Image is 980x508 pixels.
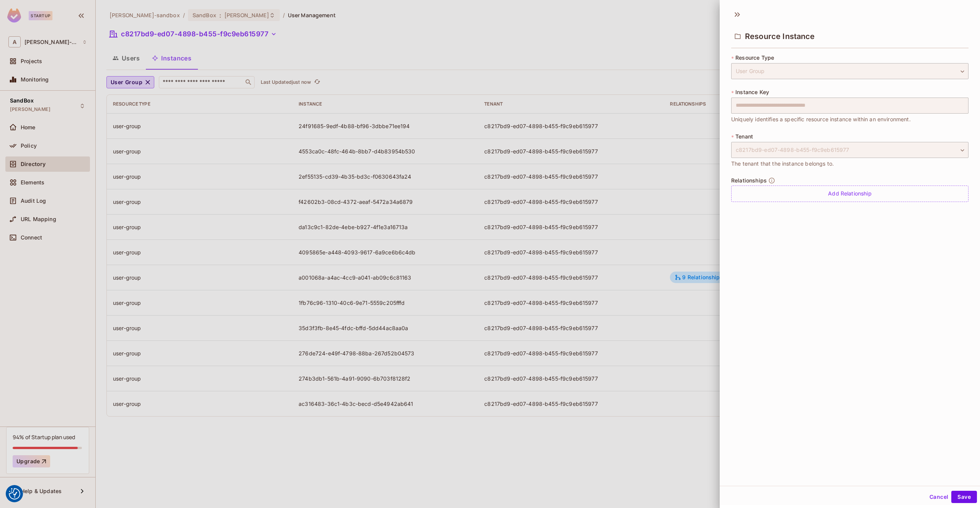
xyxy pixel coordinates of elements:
[735,89,769,95] span: Instance Key
[731,63,969,79] div: User Group
[745,32,815,41] span: Resource Instance
[731,142,969,158] div: c8217bd9-ed07-4898-b455-f9c9eb615977
[9,488,20,500] img: Revisit consent button
[731,186,969,202] div: Add Relationship
[951,491,977,503] button: Save
[735,55,774,61] span: Resource Type
[731,160,834,168] span: The tenant that the instance belongs to.
[735,134,753,140] span: Tenant
[926,491,951,503] button: Cancel
[9,488,20,500] button: Consent Preferences
[731,177,767,184] span: Relationships
[731,115,911,124] span: Uniquely identifies a specific resource instance within an environment.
